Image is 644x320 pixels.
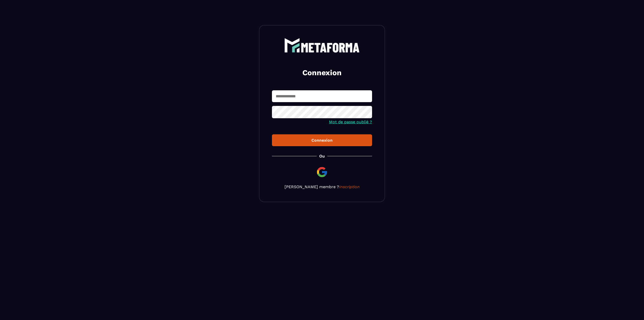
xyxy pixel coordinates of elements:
p: [PERSON_NAME] membre ? [272,184,372,189]
button: Connexion [272,134,372,146]
p: Ou [319,154,325,158]
a: logo [272,38,372,53]
img: google [316,166,328,178]
h2: Connexion [278,68,366,78]
a: Mot de passe oublié ? [329,119,372,124]
a: Inscription [339,184,360,189]
div: Connexion [276,138,368,143]
img: logo [284,38,360,53]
